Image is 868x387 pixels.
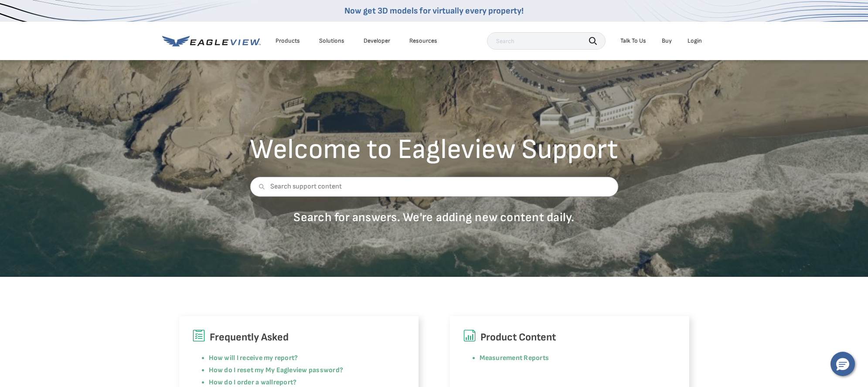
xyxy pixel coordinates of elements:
div: Products [276,37,300,45]
button: Hello, have a question? Let’s chat. [831,352,855,376]
div: Talk To Us [620,37,646,45]
a: How will I receive my report? [209,354,298,362]
h2: Welcome to Eagleview Support [250,136,618,164]
a: How do I order a wall [209,378,273,387]
input: Search support content [250,177,618,197]
a: Developer [364,37,390,45]
a: ? [293,378,296,387]
a: report [273,378,293,387]
h6: Product Content [463,329,676,346]
p: Search for answers. We're adding new content daily. [250,210,618,225]
a: Now get 3D models for virtually every property! [344,6,524,16]
a: Measurement Reports [480,354,549,362]
h6: Frequently Asked [192,329,405,346]
div: Resources [409,37,437,45]
div: Login [688,37,702,45]
div: Solutions [319,37,344,45]
a: Buy [662,37,672,45]
input: Search [487,32,606,50]
a: How do I reset my My Eagleview password? [209,366,344,374]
